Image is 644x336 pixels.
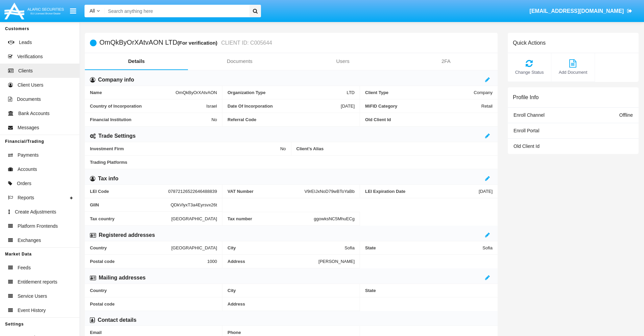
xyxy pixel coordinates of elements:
span: Country [90,288,217,293]
h6: Quick Actions [513,40,546,46]
span: Leads [19,39,32,46]
span: OmQkByOrXAtvAON [175,90,217,95]
small: CLIENT ID: C005644 [219,40,272,46]
div: (For verification) [177,39,219,47]
span: Tax number [228,216,314,221]
span: Retail [481,104,493,109]
span: Company [474,90,493,95]
span: V9rEIJxNoD79wBToYaBb [304,189,355,194]
h6: Tax info [98,175,118,182]
span: Service Users [18,293,47,300]
span: LEI Expiration Date [365,189,479,194]
span: Address [228,259,318,264]
span: Investment Firm [90,146,280,151]
span: Organization Type [228,90,347,95]
h6: Profile Info [513,94,539,100]
span: All [90,8,95,14]
span: [EMAIL_ADDRESS][DOMAIN_NAME] [529,8,624,14]
span: Trading Platforms [90,160,493,165]
span: Country of Incorporation [90,104,206,109]
a: All [85,7,105,15]
span: Address [228,301,355,307]
span: Accounts [18,166,37,173]
span: [GEOGRAPHIC_DATA] [171,245,217,250]
span: Change Status [511,69,548,75]
span: [DATE] [341,104,355,109]
span: Messages [18,124,39,131]
span: Reports [18,194,34,201]
span: Exchanges [18,237,41,244]
span: Country [90,245,171,250]
span: VAT Number [228,189,304,194]
span: Date Of Incorporation [228,104,341,109]
span: MiFID Category [365,104,481,109]
input: Search [105,5,247,17]
span: QDkVlyxT3a4Eyrsvx26t [171,202,217,207]
h6: Trade Settings [98,132,136,140]
span: Enroll Portal [514,128,539,133]
span: [DATE] [479,189,493,194]
span: State [365,288,493,293]
span: Sofia [344,245,355,250]
span: Tax country [90,216,171,221]
span: Orders [17,180,31,187]
span: Bank Accounts [18,110,50,117]
h6: Company info [98,76,134,84]
span: Client Users [18,82,43,89]
span: Old Client Id [365,117,493,122]
span: Create Adjustments [15,208,56,216]
span: Sofia [482,245,493,250]
img: Logo image [3,1,65,21]
span: Add Document [555,69,591,75]
span: Client Type [365,90,474,95]
span: Entitlement reports [18,278,57,286]
h5: OmQkByOrXAtvAON LTD [99,39,272,47]
span: [PERSON_NAME] [318,259,355,264]
span: Name [90,90,175,95]
span: Israel [206,104,217,109]
span: Phone [228,330,355,335]
span: Referral Code [228,117,355,122]
span: Platform Frontends [18,223,58,230]
span: 07872126522646488839 [168,189,217,194]
span: LTD [347,90,355,95]
span: City [228,288,355,293]
h6: Contact details [98,316,137,324]
span: No [280,146,286,151]
a: Details [85,53,188,69]
span: Postal code [90,259,207,264]
h6: Registered addresses [99,231,155,239]
span: ggowksNC5MhuECg [314,216,355,221]
span: Old Client Id [514,143,540,149]
span: Verifications [17,53,43,60]
span: Clients [18,67,33,74]
span: Documents [17,96,41,103]
span: Email [90,330,217,335]
span: State [365,245,482,250]
span: Feeds [18,264,31,271]
a: Documents [188,53,291,69]
span: 1000 [207,259,217,264]
span: Offline [619,112,633,118]
span: Client’s Alias [296,146,493,151]
span: Financial Institution [90,117,211,122]
span: Enroll Channel [514,112,545,118]
span: No [211,117,217,122]
span: Postal code [90,301,217,307]
a: 2FA [395,53,498,69]
span: Event History [18,307,46,314]
span: LEI Code [90,189,168,194]
h6: Mailing addresses [99,274,146,282]
span: City [228,245,344,250]
span: Payments [18,152,39,159]
span: GIIN [90,202,171,207]
a: [EMAIL_ADDRESS][DOMAIN_NAME] [526,2,636,21]
span: [GEOGRAPHIC_DATA] [171,216,217,221]
a: Users [291,53,395,69]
